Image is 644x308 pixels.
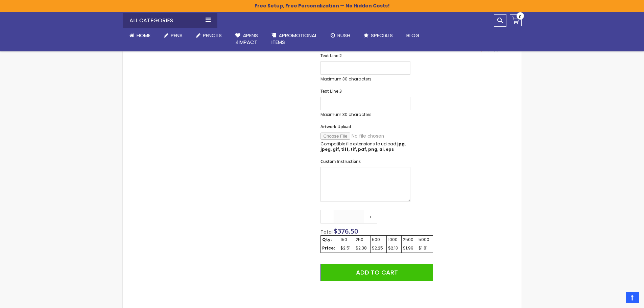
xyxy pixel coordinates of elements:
div: 1000 [388,237,400,242]
a: 4pens.com certificate URL [450,48,515,54]
a: - [320,210,334,223]
a: Pens [157,28,189,43]
div: $2.25 [372,245,385,251]
span: Text Line 3 [320,88,342,94]
a: Pencils [189,28,229,43]
strong: jpg, jpeg, gif, tiff, tif, pdf, png, ai, eps [320,141,406,152]
div: $2.13 [388,245,400,251]
span: 376.50 [337,227,358,236]
span: Total: [320,229,334,235]
span: Pencils [203,32,222,39]
span: Custom Instructions [320,159,361,164]
div: $2.38 [356,245,369,251]
span: Pens [171,32,183,39]
a: 0 [510,14,522,26]
div: $2.51 [340,245,353,251]
div: 500 [372,237,385,242]
span: Text Line 2 [320,53,342,58]
div: $1.99 [403,245,415,251]
span: Add to Cart [356,268,398,277]
span: Blog [406,32,420,39]
div: 250 [356,237,369,242]
strong: Price: [322,245,335,251]
div: 5000 [419,237,431,242]
a: Home [123,28,157,43]
strong: Qty: [322,237,332,242]
a: Blog [400,28,426,43]
span: 0 [519,14,522,20]
span: Home [137,32,150,39]
span: Specials [371,32,393,39]
span: Artwork Upload [320,124,351,129]
a: 4PROMOTIONALITEMS [265,28,324,50]
button: Add to Cart [320,264,433,281]
div: $1.81 [419,245,431,251]
p: Compatible file extensions to upload: [320,141,410,152]
p: Maximum 30 characters [320,112,410,117]
span: $ [334,227,358,236]
span: 4Pens 4impact [235,32,258,46]
div: All Categories [123,13,217,28]
a: + [364,210,377,223]
a: Rush [324,28,357,43]
iframe: Google Customer Reviews [588,290,644,308]
div: 2500 [403,237,415,242]
div: 150 [340,237,353,242]
a: 4Pens4impact [229,28,265,50]
span: Rush [337,32,350,39]
span: 4PROMOTIONAL ITEMS [271,32,317,46]
p: Maximum 30 characters [320,76,410,82]
a: Specials [357,28,400,43]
